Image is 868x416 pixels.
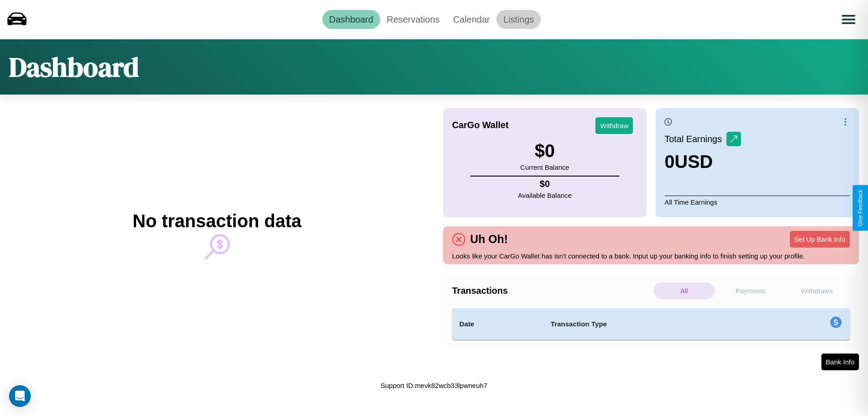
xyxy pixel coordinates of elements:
a: Dashboard [322,10,380,29]
p: Looks like your CarGo Wallet has isn't connected to a bank. Input up your banking info to finish ... [452,250,850,262]
p: Payments [720,282,782,299]
button: Set Up Bank Info [790,231,850,248]
h2: No transaction data [132,211,301,231]
h1: Dashboard [9,48,139,86]
div: Give Feedback [857,190,863,226]
h3: 0 USD [665,152,741,172]
a: Listings [496,10,541,29]
button: Bank Info [821,354,859,370]
h4: Transaction Type [551,319,756,330]
h4: Uh Oh! [466,233,512,246]
p: Total Earnings [665,131,726,147]
p: All [653,282,715,299]
button: Open menu [836,7,861,32]
p: Current Balance [520,161,569,173]
table: simple table [452,308,850,340]
button: Withdraw [595,117,633,134]
h4: CarGo Wallet [452,120,509,130]
h4: Date [459,319,536,330]
p: Available Balance [518,189,572,201]
h4: $ 0 [518,179,572,189]
p: Withdraws [786,282,848,299]
h3: $ 0 [520,141,569,161]
a: Reservations [380,10,447,29]
div: Open Intercom Messenger [9,385,31,407]
h4: Transactions [452,286,651,296]
p: Support ID: mevk82wcb33lpwneuh7 [381,379,487,392]
p: All Time Earnings [665,196,850,208]
a: Calendar [446,10,496,29]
